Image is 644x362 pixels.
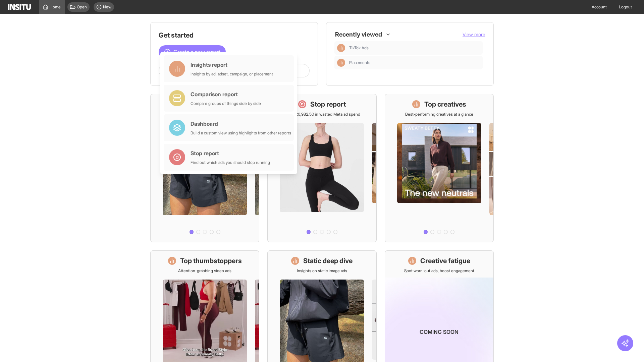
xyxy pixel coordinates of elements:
[178,268,231,274] p: Attention-grabbing video ads
[191,90,261,98] div: Comparison report
[349,45,480,51] span: TikTok Ads
[191,149,270,157] div: Stop report
[267,94,376,242] a: Stop reportSave £20,982.50 in wasted Meta ad spend
[191,101,261,106] div: Compare groups of things side by side
[303,256,353,265] h1: Static deep dive
[8,4,31,10] img: Logo
[191,71,273,77] div: Insights by ad, adset, campaign, or placement
[191,160,270,165] div: Find out which ads you should stop running
[349,60,370,65] span: Placements
[50,4,61,10] span: Home
[103,4,111,10] span: New
[283,112,360,117] p: Save £20,982.50 in wasted Meta ad spend
[463,32,485,37] span: View more
[463,31,485,38] button: View more
[349,60,480,65] span: Placements
[310,100,346,109] h1: Stop report
[349,45,369,51] span: TikTok Ads
[424,100,466,109] h1: Top creatives
[297,268,347,274] p: Insights on static image ads
[173,48,220,56] span: Create a new report
[191,61,273,69] div: Insights report
[77,4,87,10] span: Open
[337,59,345,67] div: Insights
[405,112,473,117] p: Best-performing creatives at a glance
[159,31,310,40] h1: Get started
[385,94,494,242] a: Top creativesBest-performing creatives at a glance
[337,44,345,52] div: Insights
[191,120,291,128] div: Dashboard
[180,256,242,265] h1: Top thumbstoppers
[191,130,291,136] div: Build a custom view using highlights from other reports
[159,45,226,59] button: Create a new report
[150,94,259,242] a: What's live nowSee all active ads instantly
